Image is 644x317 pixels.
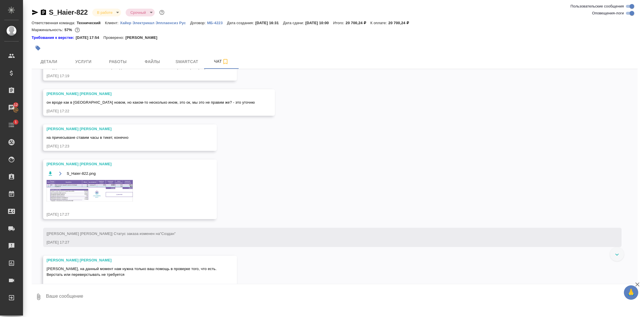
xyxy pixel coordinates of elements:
[77,21,105,25] p: Технический
[103,35,126,41] p: Проверено:
[47,135,129,140] span: на причесыване ставим часы в тикет, конечно
[11,119,20,125] span: 1
[40,9,47,16] button: Скопировать ссылку
[570,3,624,9] span: Пользовательские сообщения
[126,9,154,16] div: В работе
[64,28,73,32] p: 57%
[283,21,305,25] p: Дата сдачи:
[47,161,197,167] div: [PERSON_NAME] [PERSON_NAME]
[626,286,636,299] span: 🙏
[120,20,190,25] a: Хайер Электрикал Эпплаенсиз Рус
[47,126,197,132] div: [PERSON_NAME] [PERSON_NAME]
[305,21,333,25] p: [DATE] 10:00
[32,28,64,32] p: Маржинальность:
[92,9,121,16] div: В работе
[32,9,39,16] button: Скопировать ссылку для ЯМессенджера
[47,267,217,317] span: [PERSON_NAME], на данный момент нам нужна только ваш помощь в проверке того, что есть. Верстать и...
[190,21,207,25] p: Договор:
[47,108,255,114] div: [DATE] 17:22
[47,180,133,202] img: S_Haier-822.png
[120,21,190,25] p: Хайер Электрикал Эпплаенсиз Рус
[592,10,624,16] span: Оповещения-логи
[333,21,346,25] p: Итого:
[49,8,88,16] a: S_Haier-822
[227,21,255,25] p: Дата создания:
[67,171,96,176] span: S_Haier-822.png
[222,58,229,65] svg: Подписаться
[47,170,54,177] button: Скачать
[47,240,601,245] div: [DATE] 17:27
[139,58,166,65] span: Файлы
[624,285,638,300] button: 🙏
[125,35,162,41] p: [PERSON_NAME]
[47,143,197,149] div: [DATE] 17:23
[173,58,201,65] span: Smartcat
[1,118,22,132] a: 1
[32,42,44,54] button: Добавить тэг
[105,21,120,25] p: Клиент:
[207,21,227,25] p: МБ-4223
[47,91,255,97] div: [PERSON_NAME] [PERSON_NAME]
[32,35,76,41] div: Нажми, чтобы открыть папку с инструкцией
[57,170,64,177] button: Открыть на драйве
[47,231,176,236] span: [[PERSON_NAME] [PERSON_NAME]] Статус заказа изменен на
[10,102,21,108] span: 12
[95,10,114,15] button: В работе
[388,21,413,25] p: 20 700,24 ₽
[1,100,22,115] a: 12
[104,58,132,65] span: Работы
[370,21,388,25] p: К оплате:
[35,58,63,65] span: Детали
[158,9,166,16] button: Доп статусы указывают на важность/срочность заказа
[346,21,370,25] p: 20 700,24 ₽
[47,100,255,105] span: он вроде как в [GEOGRAPHIC_DATA] новом, но каком-то несколько ином, это ок, мы это не правим же? ...
[47,257,217,263] div: [PERSON_NAME] [PERSON_NAME]
[70,58,97,65] span: Услуги
[74,26,81,34] button: 7374.65 RUB;
[76,35,103,41] p: [DATE] 17:54
[129,10,147,15] button: Срочный
[160,231,176,236] span: "Создан"
[47,212,197,217] div: [DATE] 17:27
[255,21,283,25] p: [DATE] 16:31
[207,20,227,25] a: МБ-4223
[32,21,77,25] p: Ответственная команда:
[47,73,217,79] div: [DATE] 17:19
[32,35,76,41] a: Требования к верстке:
[208,58,235,65] span: Чат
